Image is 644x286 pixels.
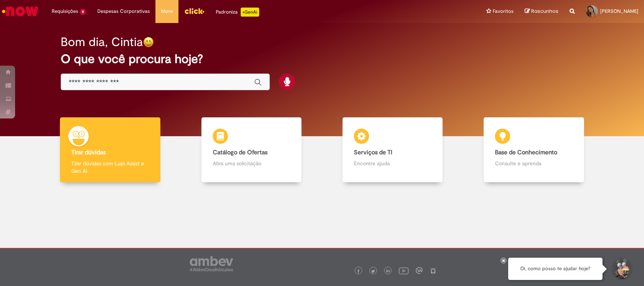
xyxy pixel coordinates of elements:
span: Rascunhos [531,8,558,15]
span: More [161,8,173,15]
span: Despesas Corporativas [97,8,150,15]
img: logo_footer_twitter.png [371,269,375,273]
p: Abra uma solicitação [213,160,290,167]
img: logo_footer_naosei.png [430,267,437,274]
p: Tirar dúvidas com Lupi Assist e Gen Ai [71,160,149,175]
div: Padroniza [216,8,259,17]
b: Base de Conhecimento [495,149,557,156]
b: Catálogo de Ofertas [213,149,267,156]
span: 8 [80,9,86,15]
img: logo_footer_workplace.png [416,267,423,274]
h2: O que você procura hoje? [61,52,583,66]
img: logo_footer_facebook.png [357,269,360,273]
button: Iniciar Conversa de Suporte [610,258,633,280]
a: Rascunhos [525,8,558,15]
div: Oi, como posso te ajudar hoje? [508,258,603,280]
img: logo_footer_linkedin.png [386,269,390,274]
img: happy-face.png [143,37,154,48]
a: Serviços de TI Encontre ajuda [322,117,463,183]
p: +GenAi [241,8,259,17]
h2: Bom dia, Cintia [61,35,143,49]
a: Base de Conhecimento Consulte e aprenda [463,117,604,183]
img: ServiceNow [1,4,40,19]
p: Consulte e aprenda [495,160,572,167]
img: logo_footer_ambev_rotulo_gray.png [190,256,233,271]
a: Tirar dúvidas Tirar dúvidas com Lupi Assist e Gen Ai [40,117,181,183]
b: Tirar dúvidas [71,149,106,156]
span: Requisições [52,8,78,15]
img: click_logo_yellow_360x200.png [184,5,204,17]
a: Catálogo de Ofertas Abra uma solicitação [181,117,322,183]
span: [PERSON_NAME] [600,8,638,14]
b: Serviços de TI [354,149,392,156]
img: logo_footer_youtube.png [399,266,409,275]
span: Favoritos [493,8,513,15]
p: Encontre ajuda [354,160,431,167]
